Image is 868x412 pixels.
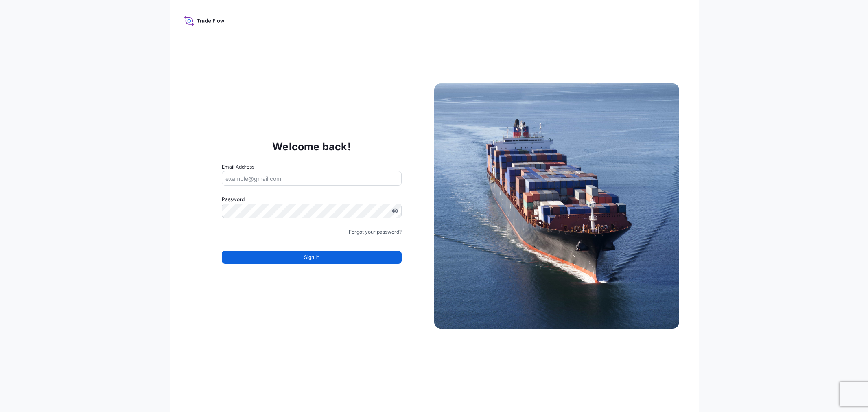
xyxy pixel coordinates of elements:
a: Forgot your password? [349,228,402,236]
span: Sign In [304,253,319,261]
input: example@gmail.com [222,171,402,186]
p: Welcome back! [272,140,351,153]
img: Ship illustration [434,83,679,329]
button: Sign In [222,251,402,264]
label: Email Address [222,163,254,171]
label: Password [222,195,402,204]
button: Show password [392,208,398,214]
